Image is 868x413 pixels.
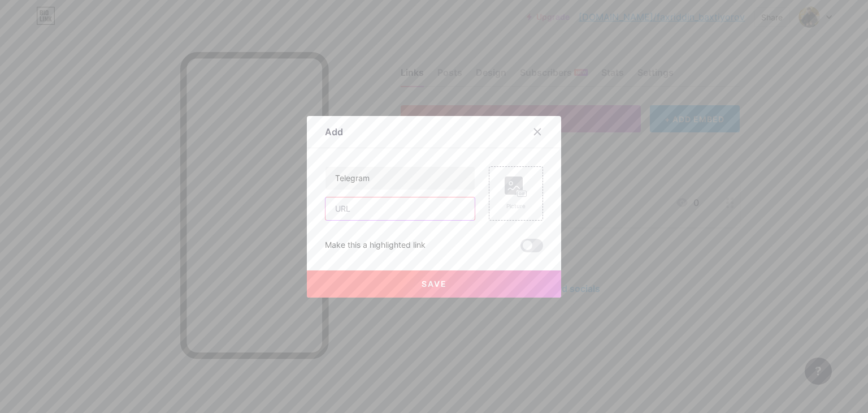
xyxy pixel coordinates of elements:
input: URL [325,197,475,220]
div: Make this a highlighted link [325,239,426,252]
div: Add [325,125,343,139]
input: Title [325,167,475,190]
button: Save [307,270,561,298]
div: Picture [505,202,527,210]
span: Save [422,279,447,289]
